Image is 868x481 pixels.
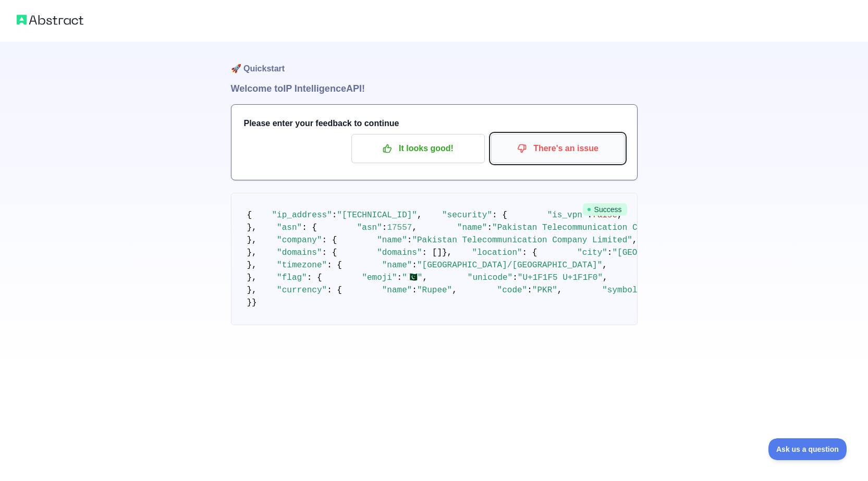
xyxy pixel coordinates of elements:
span: "asn" [277,223,302,232]
span: "city" [577,248,607,257]
span: : [512,273,518,282]
button: It looks good! [351,134,485,163]
span: "Pakistan Telecommunication Company Limited" [412,236,632,245]
span: : { [327,261,342,270]
span: "asn" [357,223,382,232]
span: "ip_address" [272,211,332,220]
span: "symbol" [602,286,642,295]
span: , [557,286,563,295]
span: "code" [497,286,528,295]
span: : { [522,248,537,257]
span: , [422,273,427,282]
span: : { [492,211,507,220]
span: , [632,236,638,245]
span: "security" [442,211,492,220]
span: : [412,261,417,270]
span: "company" [277,236,322,245]
span: "location" [472,248,522,257]
span: : { [307,273,322,282]
span: : [332,211,337,220]
span: "emoji" [362,273,397,282]
span: : { [322,236,337,245]
span: "Rupee" [417,286,452,295]
span: "🇵🇰" [402,273,422,282]
p: There's an issue [499,140,617,157]
span: : [527,286,532,295]
span: , [602,261,607,270]
span: , [412,223,417,232]
span: "currency" [277,286,327,295]
span: , [417,211,422,220]
span: "[GEOGRAPHIC_DATA]" [612,248,707,257]
span: "flag" [277,273,307,282]
h1: Welcome to IP Intelligence API! [231,81,638,96]
span: "unicode" [468,273,512,282]
span: { [247,211,252,220]
span: : [407,236,412,245]
span: , [603,273,608,282]
span: "[GEOGRAPHIC_DATA]/[GEOGRAPHIC_DATA]" [417,261,602,270]
span: "domains" [377,248,422,257]
span: "domains" [277,248,322,257]
span: "[TECHNICAL_ID]" [337,211,417,220]
span: "is_vpn" [547,211,588,220]
span: "name" [382,286,412,295]
span: "name" [377,236,407,245]
span: , [452,286,457,295]
span: : [607,248,613,257]
span: : [487,223,492,232]
span: : [397,273,402,282]
span: "timezone" [277,261,327,270]
span: : [382,223,387,232]
span: "PKR" [532,286,557,295]
iframe: Toggle Customer Support [768,438,847,460]
span: : [412,286,417,295]
span: Success [583,203,627,216]
span: : { [302,223,317,232]
img: Abstract logo [17,13,83,27]
span: : { [327,286,342,295]
span: : [] [422,248,442,257]
button: There's an issue [491,134,625,163]
span: "name" [457,223,487,232]
h3: Please enter your feedback to continue [244,117,625,130]
h1: 🚀 Quickstart [231,42,638,81]
span: 17557 [387,223,412,232]
span: : { [322,248,337,257]
p: It looks good! [359,140,477,157]
span: "U+1F1F5 U+1F1F0" [518,273,603,282]
span: "name" [382,261,412,270]
span: "Pakistan Telecommunication Company Limited" [492,223,712,232]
